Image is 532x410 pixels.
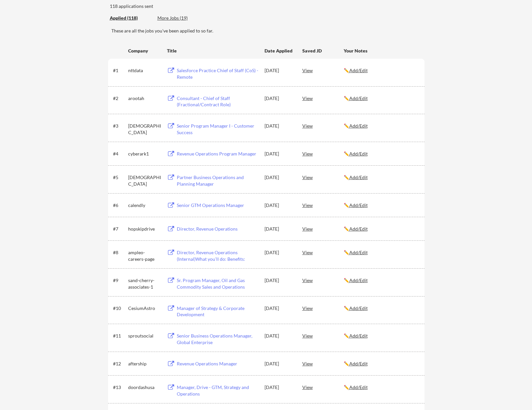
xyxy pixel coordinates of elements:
div: #6 [113,202,126,209]
u: Add/Edit [349,361,368,366]
div: #2 [113,95,126,102]
div: View [302,330,344,341]
div: Salesforce Practice Chief of Staff (CoS) - Remote [177,67,258,80]
div: [DEMOGRAPHIC_DATA] [128,174,161,187]
div: ✏️ [344,360,419,367]
div: ✏️ [344,333,419,339]
div: aftership [128,360,161,367]
u: Add/Edit [349,384,368,390]
div: [DATE] [265,151,293,157]
div: These are all the jobs you've been applied to so far. [111,28,425,34]
div: View [302,302,344,314]
div: Partner Business Operations and Planning Manager [177,174,258,187]
div: View [302,274,344,286]
div: ✏️ [344,305,419,312]
div: doordashusa [128,384,161,391]
div: Senior GTM Operations Manager [177,202,258,209]
div: [DATE] [265,226,293,232]
div: Director, Revenue Operations (Internal)What you’ll do: Benefits: [177,249,258,262]
u: Add/Edit [349,333,368,338]
div: ✏️ [344,67,419,74]
div: #3 [113,123,126,129]
div: arootah [128,95,161,102]
div: [DATE] [265,249,293,256]
div: Saved JD [302,45,344,56]
u: Add/Edit [349,151,368,156]
div: These are all the jobs you've been applied to so far. [110,15,152,22]
div: [DATE] [265,277,293,284]
div: ✏️ [344,202,419,209]
u: Add/Edit [349,277,368,283]
div: ✏️ [344,226,419,232]
div: [DATE] [265,333,293,339]
u: Add/Edit [349,123,368,129]
div: [DATE] [265,305,293,312]
div: Date Applied [265,48,293,54]
div: Director, Revenue Operations [177,226,258,232]
div: Revenue Operations Program Manager [177,151,258,157]
div: [DEMOGRAPHIC_DATA] [128,123,161,135]
div: #5 [113,174,126,181]
div: ✏️ [344,249,419,256]
div: #13 [113,384,126,391]
div: Senior Program Manager I - Customer Success [177,123,258,135]
div: sproutsocial [128,333,161,339]
div: calendly [128,202,161,209]
div: [DATE] [265,384,293,391]
u: Add/Edit [349,68,368,73]
div: View [302,246,344,258]
div: #12 [113,360,126,367]
div: View [302,223,344,235]
div: View [302,92,344,104]
div: View [302,199,344,211]
div: #11 [113,333,126,339]
div: View [302,381,344,393]
div: Senior Business Operations Manager, Global Enterprise [177,333,258,345]
u: Add/Edit [349,95,368,101]
div: Title [167,48,258,54]
div: ✏️ [344,123,419,129]
div: [DATE] [265,202,293,209]
div: [DATE] [265,95,293,102]
div: cyberark1 [128,151,161,157]
div: Applied (118) [110,15,152,21]
div: ✏️ [344,384,419,391]
div: Revenue Operations Manager [177,360,258,367]
div: Consultant - Chief of Staff (Fractional/Contract Role) [177,95,258,108]
div: View [302,64,344,76]
div: nttdata [128,67,161,74]
div: ✏️ [344,174,419,181]
div: Your Notes [344,48,419,54]
u: Add/Edit [349,305,368,311]
div: ✏️ [344,277,419,284]
div: View [302,358,344,369]
div: [DATE] [265,123,293,129]
div: [DATE] [265,174,293,181]
u: Add/Edit [349,174,368,180]
div: #7 [113,226,126,232]
div: ✏️ [344,95,419,102]
div: #9 [113,277,126,284]
div: View [302,120,344,132]
div: sand-cherry-associates-1 [128,277,161,290]
div: [DATE] [265,67,293,74]
u: Add/Edit [349,250,368,255]
div: Company [128,48,161,54]
u: Add/Edit [349,202,368,208]
div: #10 [113,305,126,312]
div: More Jobs (19) [157,15,206,21]
div: 118 applications sent [110,3,237,10]
div: #8 [113,249,126,256]
div: View [302,171,344,183]
u: Add/Edit [349,226,368,232]
div: ampleo-careers-page [128,249,161,262]
div: #1 [113,67,126,74]
div: These are job applications we think you'd be a good fit for, but couldn't apply you to automatica... [157,15,206,22]
div: View [302,148,344,159]
div: #4 [113,151,126,157]
div: hopskipdrive [128,226,161,232]
div: Manager of Strategy & Corporate Development [177,305,258,318]
div: CesiumAstro [128,305,161,312]
div: ✏️ [344,151,419,157]
div: [DATE] [265,360,293,367]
